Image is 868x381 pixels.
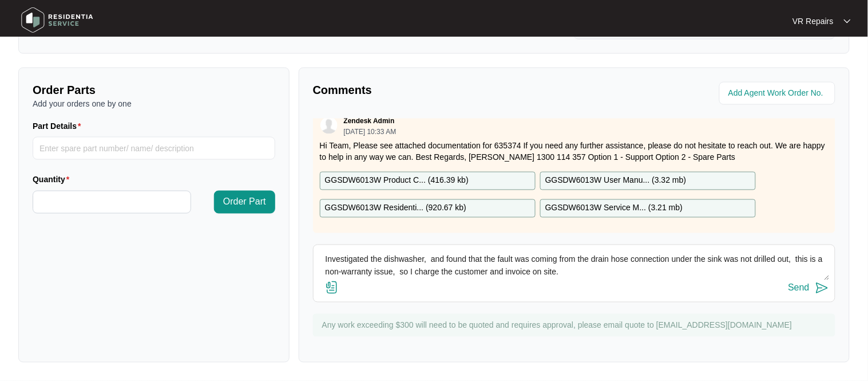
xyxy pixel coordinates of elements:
p: Add your orders one by one [33,98,275,109]
div: Send [788,283,810,293]
p: GGSDW6013W Service M... ( 3.21 mb ) [545,202,683,215]
label: Part Details [33,120,86,132]
p: Zendesk Admin [344,116,395,125]
button: Order Part [214,191,275,214]
p: GGSDW6013W Residenti... ( 920.67 kb ) [325,202,466,215]
p: [DATE] 10:33 AM [344,128,397,135]
textarea: Investigated the dishwasher, and found that the fault was coming from the drain hose connection u... [319,251,829,281]
p: Order Parts [33,82,275,98]
p: Any work exceeding $300 will need to be quoted and requires approval, please email quote to [EMAI... [322,320,830,331]
p: GGSDW6013W User Manu... ( 3.32 mb ) [545,175,687,187]
input: Add Agent Work Order No. [728,87,829,100]
span: Order Part [223,195,266,209]
img: residentia service logo [17,3,97,37]
p: Comments [313,82,566,98]
p: Hi Team, Please see attached documentation for 635374 If you need any further assistance, please ... [320,140,829,163]
button: Send [788,281,829,296]
p: VR Repairs [792,15,834,27]
label: Quantity [33,174,74,186]
img: dropdown arrow [844,18,851,24]
img: user.svg [320,117,338,134]
img: file-attachment-doc.svg [325,281,339,294]
input: Part Details [33,137,275,160]
p: GGSDW6013W Product C... ( 416.39 kb ) [325,175,469,187]
input: Quantity [33,191,191,213]
img: send-icon.svg [815,281,829,295]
